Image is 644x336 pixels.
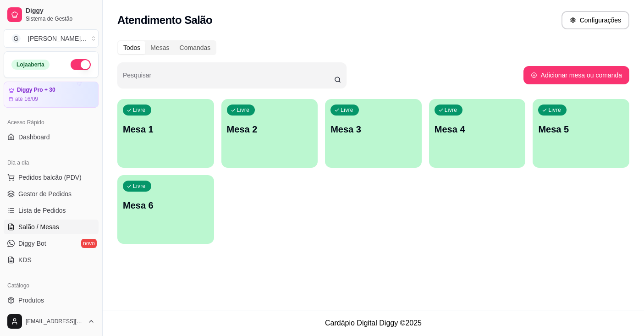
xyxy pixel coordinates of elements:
footer: Cardápio Digital Diggy © 2025 [103,310,644,336]
p: Mesa 1 [123,123,209,136]
button: Configurações [561,11,629,29]
article: até 16/09 [15,95,38,103]
div: Acesso Rápido [4,115,99,130]
div: Comandas [175,41,216,54]
a: KDS [4,253,99,267]
p: Livre [548,106,561,114]
p: Livre [133,182,146,190]
h2: Atendimento Salão [117,13,212,28]
button: LivreMesa 4 [429,99,526,168]
p: Mesa 3 [330,123,416,136]
span: Gestor de Pedidos [18,189,72,198]
a: Diggy Pro + 30até 16/09 [4,82,99,108]
p: Mesa 4 [435,123,520,136]
span: Diggy [26,7,95,15]
a: Diggy Botnovo [4,236,99,251]
span: Pedidos balcão (PDV) [18,173,82,182]
span: Dashboard [18,132,50,142]
span: Lista de Pedidos [18,206,66,215]
article: Diggy Pro + 30 [17,87,55,94]
div: Dia a dia [4,155,99,170]
span: KDS [18,255,32,264]
button: LivreMesa 3 [325,99,422,168]
button: LivreMesa 1 [117,99,214,168]
span: Sistema de Gestão [26,15,95,22]
span: Salão / Mesas [18,222,59,231]
a: Lista de Pedidos [4,203,99,218]
p: Mesa 6 [123,199,209,212]
button: LivreMesa 2 [221,99,318,168]
span: Produtos [18,296,44,305]
p: Livre [341,106,353,114]
input: Pesquisar [123,74,334,83]
a: Salão / Mesas [4,220,99,234]
button: Adicionar mesa ou comanda [523,66,629,84]
p: Livre [237,106,250,114]
div: Todos [118,41,145,54]
div: Catálogo [4,278,99,293]
a: Gestor de Pedidos [4,187,99,201]
span: [EMAIL_ADDRESS][DOMAIN_NAME] [26,318,84,325]
span: Diggy Bot [18,239,46,248]
button: Alterar Status [71,59,91,70]
button: [EMAIL_ADDRESS][DOMAIN_NAME] [4,310,99,332]
button: LivreMesa 6 [117,175,214,244]
a: Dashboard [4,130,99,144]
p: Livre [445,106,457,114]
button: Select a team [4,29,99,48]
button: Pedidos balcão (PDV) [4,170,99,185]
a: Produtos [4,293,99,308]
p: Livre [133,106,146,114]
span: G [11,34,21,43]
button: LivreMesa 5 [533,99,629,168]
p: Mesa 5 [538,123,624,136]
div: Loja aberta [11,60,50,70]
div: [PERSON_NAME] ... [28,34,86,43]
div: Mesas [145,41,174,54]
p: Mesa 2 [227,123,313,136]
a: DiggySistema de Gestão [4,4,99,26]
